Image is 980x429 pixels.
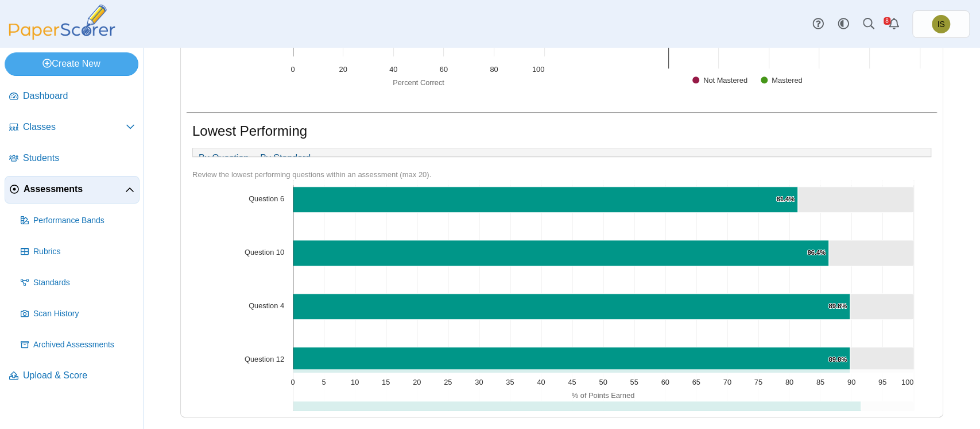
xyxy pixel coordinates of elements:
[245,355,284,363] text: Question 12
[193,148,254,168] a: By Question
[881,12,907,37] a: Alerts
[829,240,914,266] path: Question 10, 13.6. .
[192,121,307,141] h1: Lowest Performing
[33,215,135,227] span: Performance Bands
[5,52,138,75] a: Create New
[393,78,444,87] text: Percent Correct
[249,301,284,310] text: Question 4
[568,378,576,386] text: 45
[290,65,295,74] text: 0
[339,65,347,74] text: 20
[192,170,931,180] div: Review the lowest performing questions within an assessment (max 20).
[537,378,545,386] text: 40
[444,378,452,386] text: 25
[33,277,135,289] span: Standards
[293,240,829,266] path: Question 10, 86.4%. % of Points Earned.
[776,196,795,202] text: 81.4%
[245,248,284,256] text: Question 10
[5,83,140,110] a: Dashboard
[5,114,140,141] a: Classes
[5,176,140,204] a: Assessments
[290,378,295,386] text: 0
[16,331,140,359] a: Archived Assessments
[506,378,514,386] text: 35
[382,378,390,386] text: 15
[23,152,135,164] span: Students
[661,378,669,386] text: 60
[798,187,914,213] path: Question 6, 18.6. .
[293,347,850,373] path: Question 12, 89.8%. % of Points Earned.
[16,238,140,266] a: Rubrics
[389,65,397,74] text: 40
[249,194,284,203] text: Question 6
[254,148,316,168] a: By Standard
[861,401,914,427] path: Question 5, 8.5. .
[5,5,119,40] img: PaperScorer
[33,308,135,320] span: Scan History
[293,187,798,213] path: Question 6, 81.4%. % of Points Earned.
[23,90,135,102] span: Dashboard
[23,121,126,133] span: Classes
[5,32,119,41] a: PaperScorer
[24,183,125,196] span: Assessments
[850,294,914,320] path: Question 4, 10.2. .
[16,300,140,328] a: Scan History
[490,65,498,74] text: 80
[807,249,826,256] text: 86.4%
[754,378,762,386] text: 75
[5,145,140,173] a: Students
[761,75,802,85] button: Show Mastered
[828,302,847,309] text: 89.8%
[723,378,731,386] text: 70
[816,378,824,386] text: 85
[878,378,886,386] text: 95
[192,180,931,410] div: Chart. Highcharts interactive chart.
[599,378,607,386] text: 50
[901,378,913,386] text: 100
[321,378,326,386] text: 5
[847,378,855,386] text: 90
[630,378,638,386] text: 55
[828,356,847,363] text: 89.8%
[33,246,135,258] span: Rubrics
[440,65,448,74] text: 60
[572,391,635,400] text: % of Points Earned
[351,378,359,386] text: 10
[33,339,135,351] span: Archived Assessments
[937,20,944,28] span: Isaiah Sexton
[475,378,483,386] text: 30
[912,10,970,38] a: Isaiah Sexton
[249,409,284,417] text: Question 5
[932,15,950,33] span: Isaiah Sexton
[692,378,700,386] text: 65
[5,362,140,390] a: Upload & Score
[16,269,140,297] a: Standards
[850,347,914,373] path: Question 12, 10.2. .
[293,401,861,427] path: Question 5, 91.5%. % of Points Earned.
[16,207,140,235] a: Performance Bands
[692,75,748,85] button: Show Not Mastered
[23,369,135,382] span: Upload & Score
[532,65,544,74] text: 100
[413,378,421,386] text: 20
[785,378,793,386] text: 80
[293,294,850,320] path: Question 4, 89.8%. % of Points Earned.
